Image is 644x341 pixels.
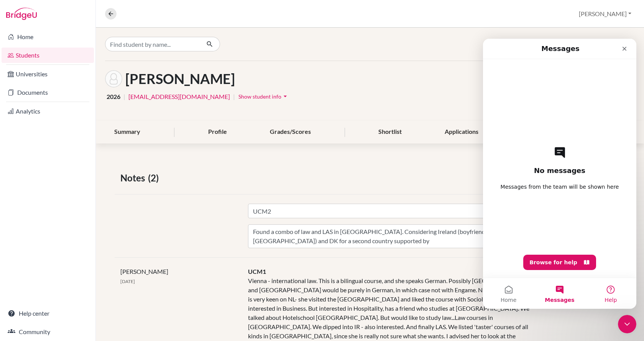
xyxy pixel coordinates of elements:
img: Bridge-U [6,8,37,20]
input: Find student by name... [105,37,200,51]
a: Universities [2,66,94,82]
iframe: Intercom live chat [483,39,636,309]
iframe: Intercom live chat [618,315,636,333]
div: Profile [199,121,236,143]
a: [EMAIL_ADDRESS][DOMAIN_NAME] [128,92,230,101]
a: Community [2,324,94,339]
span: 2026 [107,92,120,101]
div: Summary [105,121,149,143]
div: Grades/Scores [261,121,320,143]
span: Notes [120,171,148,185]
span: Show student info [238,93,281,100]
span: [DATE] [120,278,135,284]
span: UCM1 [248,268,266,275]
a: Students [2,48,94,63]
a: Home [2,29,94,44]
div: Shortlist [369,121,411,143]
h1: [PERSON_NAME] [125,71,235,87]
i: arrow_drop_down [281,92,289,100]
span: | [123,92,125,101]
button: Show student infoarrow_drop_down [238,91,289,102]
button: [PERSON_NAME] [575,7,635,21]
a: Documents [2,85,94,100]
img: Emma Ábrahám's avatar [105,70,122,87]
span: [PERSON_NAME] [120,268,168,275]
a: Help center [2,306,94,321]
span: (2) [148,171,162,185]
a: Analytics [2,104,94,119]
input: Note title (required) [248,204,534,218]
div: Applications [435,121,488,143]
span: | [233,92,235,101]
